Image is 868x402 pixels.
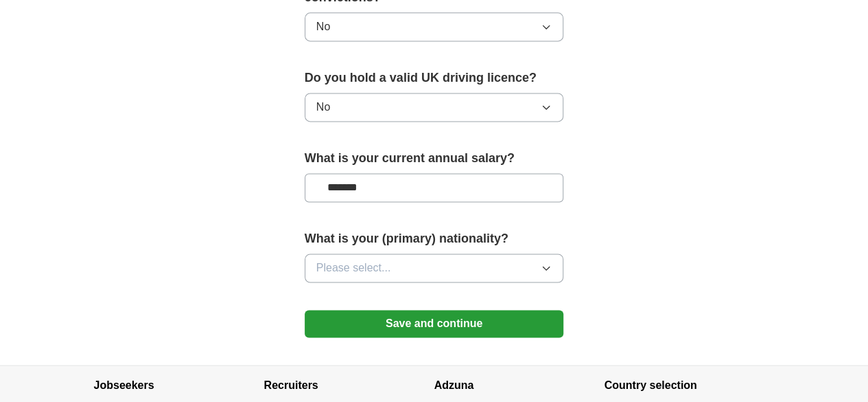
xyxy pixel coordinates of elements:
[305,310,564,337] button: Save and continue
[316,260,391,276] span: Please select...
[305,254,564,282] button: Please select...
[316,99,330,115] span: No
[305,93,564,122] button: No
[305,149,564,168] label: What is your current annual salary?
[305,12,564,41] button: No
[305,69,564,87] label: Do you hold a valid UK driving licence?
[316,19,330,35] span: No
[305,230,564,248] label: What is your (primary) nationality?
